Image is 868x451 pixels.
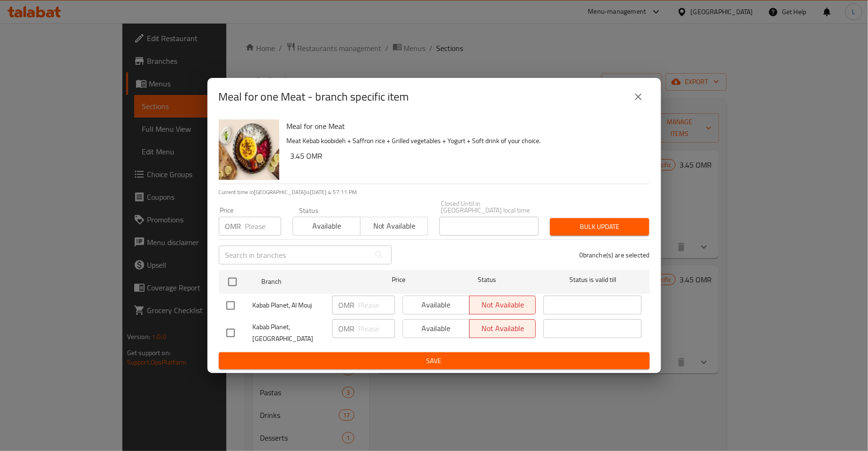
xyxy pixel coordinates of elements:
input: Please enter price [245,217,281,236]
button: Bulk update [550,218,649,236]
p: OMR [339,323,355,334]
span: Not available [364,219,424,233]
span: Save [226,355,642,367]
span: Kabab Planet, Al Mouj [253,299,325,311]
button: close [627,85,650,108]
span: Branch [261,276,360,288]
input: Please enter price [359,319,395,338]
p: OMR [339,299,355,311]
button: Save [219,352,650,370]
h6: 3.45 OMR [291,149,642,162]
span: Status is valid till [543,274,642,286]
input: Search in branches [219,246,370,264]
img: Meal for one Meat [219,119,279,180]
span: Price [367,274,430,286]
h6: Meal for one Meat [287,119,642,133]
button: Available [292,217,361,236]
button: Not available [360,217,428,236]
span: Status [438,274,536,286]
h2: Meal for one Meat - branch specific item [219,89,409,104]
span: Available [297,219,357,233]
p: Current time in [GEOGRAPHIC_DATA] is [DATE] 4:57:11 PM [219,188,650,196]
input: Please enter price [359,296,395,315]
span: Kabab Planet,[GEOGRAPHIC_DATA] [253,321,325,345]
p: OMR [225,221,241,232]
p: Meat Kebab koobideh + Saffron rice + Grilled vegetables + Yogurt + Soft drink of your choice. [287,135,642,147]
span: Bulk update [558,221,642,233]
p: 0 branche(s) are selected [579,250,650,260]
